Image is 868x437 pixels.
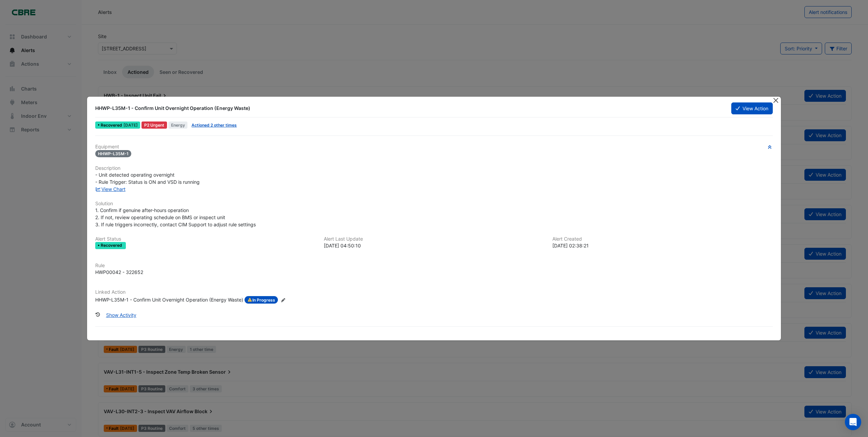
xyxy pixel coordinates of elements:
[95,144,773,150] h6: Equipment
[552,242,773,249] div: [DATE] 02:38:21
[245,296,278,304] span: In Progress
[102,309,141,321] button: Show Activity
[324,242,544,249] div: [DATE] 04:50:10
[95,269,143,276] div: HWP00042 - 322652
[101,243,123,247] span: Recovered
[552,236,773,242] h6: Alert Created
[95,201,773,207] h6: Solution
[95,186,126,192] a: View Chart
[123,123,138,128] span: Tue 23-Sep-2025 04:50 AEST
[95,172,200,185] span: - Unit detected operating overnight - Rule Trigger: Status is ON and VSD is running
[95,150,131,157] span: HHWP-L35M-1
[95,105,723,112] div: HHWP-L35M-1 - Confirm Unit Overnight Operation (Energy Waste)
[101,123,123,127] span: Recovered
[281,297,286,303] fa-icon: Edit Linked Action
[95,236,316,242] h6: Alert Status
[845,414,861,430] div: Open Intercom Messenger
[95,296,243,304] div: HHWP-L35M-1 - Confirm Unit Overnight Operation (Energy Waste)
[772,97,780,104] button: Close
[95,207,256,227] span: 1. Confirm if genuine after-hours operation 2. If not, review operating schedule on BMS or inspec...
[191,123,237,128] a: Actioned 2 other times
[731,102,773,114] button: View Action
[95,289,773,295] h6: Linked Action
[141,122,167,129] div: P2 Urgent
[324,236,544,242] h6: Alert Last Update
[95,165,773,171] h6: Description
[168,122,188,129] span: Energy
[95,263,773,269] h6: Rule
